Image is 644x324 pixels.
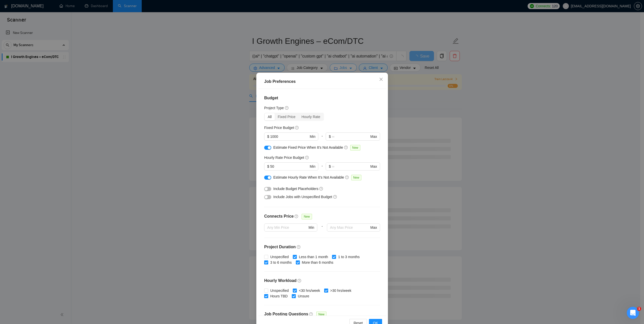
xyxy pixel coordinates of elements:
[370,225,377,230] span: Max
[297,254,330,260] span: Less than 1 month
[309,312,313,316] span: question-circle
[333,195,337,199] span: question-circle
[330,225,369,230] input: Any Max Price
[318,162,326,175] div: -
[264,105,284,111] h5: Project Type
[267,134,269,139] span: $
[329,164,331,169] span: $
[308,225,314,230] span: Min
[298,113,323,120] div: Hourly Rate
[267,164,269,169] span: $
[268,254,291,260] span: Unspecified
[295,214,299,218] span: question-circle
[351,175,361,180] span: New
[265,113,275,120] div: All
[264,79,380,85] div: Job Preferences
[379,77,383,81] span: close
[297,288,322,293] span: <30 hrs/week
[285,106,289,110] span: question-circle
[298,279,302,283] span: question-circle
[296,293,311,299] span: Unsure
[264,213,294,219] h4: Connects Price
[270,134,308,139] input: 0
[316,312,326,317] span: New
[273,187,318,191] span: Include Budget Placeholders
[273,175,344,179] span: Estimate Hourly Rate When It’s Not Available
[300,260,335,265] span: More than 6 months
[309,164,315,169] span: Min
[267,225,307,230] input: Any Min Price
[637,307,641,311] span: 1
[275,113,298,120] div: Fixed Price
[370,164,377,169] span: Max
[268,260,294,265] span: 3 to 6 months
[268,293,290,299] span: Hours TBD
[344,145,348,149] span: question-circle
[309,134,315,139] span: Min
[264,125,294,130] h5: Fixed Price Budget
[264,244,380,250] h4: Project Duration
[627,307,639,319] iframe: Intercom live chat
[350,145,360,150] span: New
[370,134,377,139] span: Max
[328,288,353,293] span: >30 hrs/week
[264,155,304,160] h5: Hourly Rate Price Budget
[268,288,291,293] span: Unspecified
[319,187,323,191] span: question-circle
[332,164,369,169] input: ∞
[317,223,327,238] div: -
[305,156,309,160] span: question-circle
[302,214,312,219] span: New
[332,134,369,139] input: ∞
[345,175,349,179] span: question-circle
[374,73,388,86] button: Close
[295,126,299,130] span: question-circle
[329,134,331,139] span: $
[318,132,326,145] div: -
[264,278,380,284] h4: Hourly Workload
[273,145,343,149] span: Estimate Fixed Price When It’s Not Available
[270,164,308,169] input: 0
[273,195,332,199] span: Include Jobs with Unspecified Budget
[264,95,380,101] h4: Budget
[336,254,362,260] span: 1 to 3 months
[297,245,301,249] span: question-circle
[264,311,308,317] h4: Job Posting Questions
